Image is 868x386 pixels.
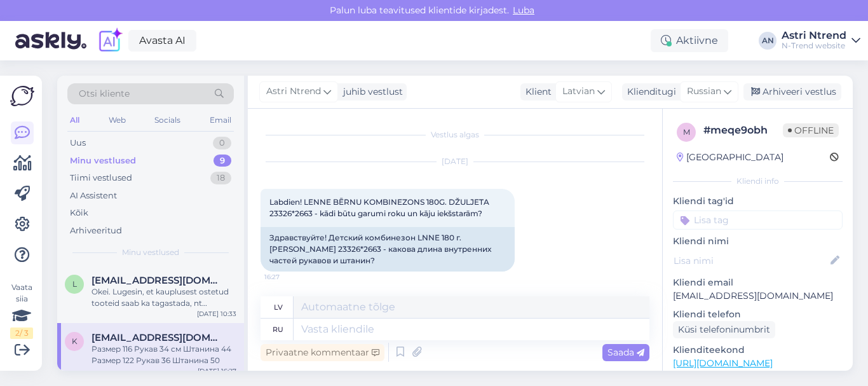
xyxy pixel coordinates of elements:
div: Minu vestlused [70,155,136,167]
div: Email [207,112,234,128]
div: Klienditugi [622,85,676,99]
div: Vaata siia [10,282,33,339]
div: Astri Ntrend [782,31,846,41]
a: [URL][DOMAIN_NAME] [673,357,773,369]
div: Uus [70,137,86,149]
div: ru [273,319,283,340]
div: lv [274,296,283,318]
div: Web [106,112,128,128]
div: Küsi telefoninumbrit [673,321,775,338]
div: Tiimi vestlused [70,172,132,184]
div: Arhiveeri vestlus [743,83,841,100]
div: AN [759,32,776,50]
div: Klient [520,85,552,99]
div: Privaatne kommentaar [261,344,384,361]
span: m [683,127,690,137]
p: Kliendi nimi [673,235,843,248]
div: [DATE] [261,156,649,167]
div: # meqe9obh [703,123,783,138]
div: [DATE] 16:27 [198,366,236,376]
p: Kliendi telefon [673,308,843,321]
a: Astri NtrendN-Trend website [782,31,860,51]
span: Minu vestlused [122,247,179,258]
span: Labdien! LENNE BĒRNU KOMBINEZONS 180G. DŽULJETA 23326*2663 - kādi būtu garumi roku un kāju iekšst... [269,197,491,218]
div: Здравствуйте! Детский комбинезон LNNE 180 г. [PERSON_NAME] 23326*2663 - какова длина внутренних ч... [261,227,515,272]
a: Avasta AI [128,30,196,52]
span: Otsi kliente [79,87,130,100]
div: Размер 116 Рукав 34 см Штанина 44 Размер 122 Рукав 36 Штанина 50 [92,343,236,366]
div: All [67,112,82,128]
div: 0 [213,137,231,149]
div: juhib vestlust [338,85,403,99]
div: [DATE] 10:33 [197,309,236,319]
span: Lauragutmann1@gmail.com [92,275,224,286]
div: 2 / 3 [10,327,33,339]
span: Astri Ntrend [266,85,321,99]
div: [GEOGRAPHIC_DATA] [677,151,783,164]
p: Kliendi email [673,276,843,289]
span: Luba [509,4,538,16]
span: Offline [783,123,839,137]
p: [EMAIL_ADDRESS][DOMAIN_NAME] [673,289,843,303]
div: Kõik [70,207,88,219]
p: Klienditeekond [673,343,843,357]
div: Vestlus algas [261,129,649,141]
div: Aktiivne [651,29,728,52]
span: katrina.danilevica@gmail.com [92,332,224,343]
div: 9 [214,155,231,167]
div: Okei. Lugesin, et kauplusest ostetud tooteid saab ka tagastada, nt kinkekaardi vastu. Kas on ka [... [92,286,236,309]
span: Latvian [562,85,595,99]
span: Saada [607,347,644,358]
span: L [72,279,77,289]
div: Socials [152,112,183,128]
span: 16:27 [264,272,312,282]
div: AI Assistent [70,190,117,202]
img: Askly Logo [10,86,34,106]
div: 18 [210,172,231,184]
span: k [72,336,78,346]
p: Kliendi tag'id [673,195,843,208]
input: Lisa tag [673,210,843,230]
div: N-Trend website [782,41,846,51]
img: explore-ai [97,27,123,54]
div: Kliendi info [673,176,843,187]
input: Lisa nimi [674,254,828,268]
span: Russian [687,85,721,99]
div: Arhiveeritud [70,224,122,237]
